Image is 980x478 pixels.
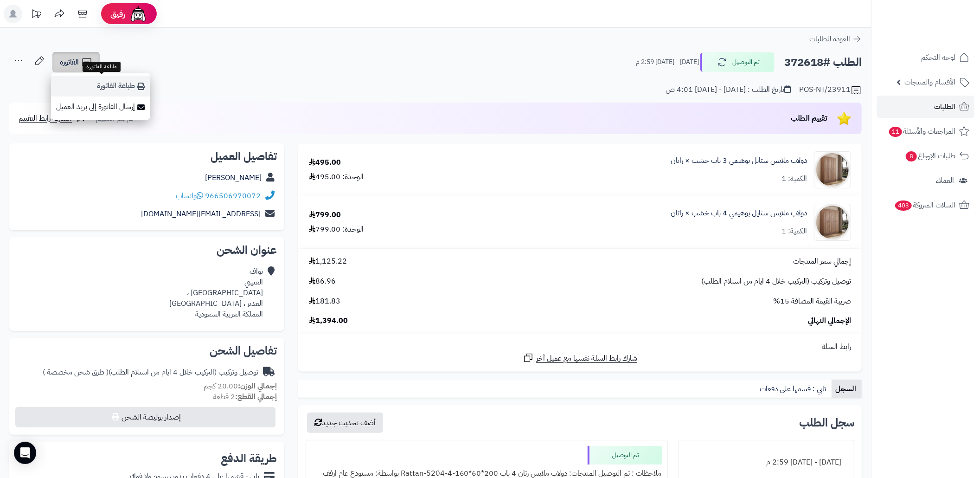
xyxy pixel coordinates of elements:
[894,199,955,212] span: السلات المتروكة
[176,190,203,201] a: واتساب
[205,190,261,201] a: 966506970072
[141,208,261,220] a: [EMAIL_ADDRESS][DOMAIN_NAME]
[309,224,364,235] div: الوحدة: 799.00
[781,174,807,184] div: الكمية: 1
[906,151,917,161] span: 8
[43,367,258,378] div: توصيل وتركيب (التركيب خلال 4 ايام من استلام الطلب)
[700,52,775,72] button: تم التوصيل
[877,194,974,216] a: السلات المتروكة403
[921,51,955,64] span: لوحة التحكم
[204,381,277,392] small: 20.00 كجم
[213,391,277,402] small: 2 قطعة
[302,342,858,352] div: رابط السلة
[205,172,262,183] a: [PERSON_NAME]
[799,417,854,428] h3: سجل الطلب
[888,125,955,138] span: المراجعات والأسئلة
[14,442,36,464] div: Open Intercom Messenger
[832,380,862,398] a: السجل
[934,100,955,113] span: الطلبات
[809,33,862,45] a: العودة للطلبات
[60,57,79,68] span: الفاتورة
[17,151,277,162] h2: تفاصيل العميل
[19,113,72,124] span: مشاركة رابط التقييم
[309,210,341,220] div: 799.00
[19,113,88,124] a: مشاركة رابط التقييم
[784,53,862,72] h2: الطلب #372618
[781,226,807,237] div: الكمية: 1
[936,174,954,187] span: العملاء
[235,391,277,402] strong: إجمالي القطع:
[666,84,791,95] div: تاريخ الطلب : [DATE] - [DATE] 4:01 ص
[877,96,974,118] a: الطلبات
[309,172,364,182] div: الوحدة: 495.00
[793,256,851,267] span: إجمالي سعر المنتجات
[25,5,48,26] a: تحديثات المنصة
[889,127,902,137] span: 11
[917,26,971,45] img: logo-2.png
[309,316,348,326] span: 1,394.00
[895,200,912,211] span: 403
[129,5,147,23] img: ai-face.png
[791,113,827,124] span: تقييم الطلب
[309,157,341,168] div: 495.00
[588,446,662,465] div: تم التوصيل
[877,145,974,167] a: طلبات الإرجاع8
[15,407,275,427] button: إصدار بوليصة الشحن
[877,120,974,142] a: المراجعات والأسئلة11
[43,367,109,378] span: ( طرق شحن مخصصة )
[904,76,955,89] span: الأقسام والمنتجات
[238,381,277,392] strong: إجمالي الوزن:
[799,84,862,96] div: POS-NT/23911
[51,97,150,117] a: إرسال الفاتورة إلى بريد العميل
[756,380,832,398] a: تابي : قسمها على دفعات
[309,256,347,267] span: 1,125.22
[685,453,848,472] div: [DATE] - [DATE] 2:59 م
[51,76,150,97] a: طباعة الفاتورة
[877,169,974,192] a: العملاء
[671,208,807,219] a: دولاب ملابس ستايل بوهيمي 4 باب خشب × راتان
[52,52,100,72] a: الفاتورة
[169,266,263,319] div: نواف العتيبي [GEOGRAPHIC_DATA] ، الغدير ، [GEOGRAPHIC_DATA] المملكة العربية السعودية
[83,62,121,72] div: طباعة الفاتورة
[309,296,340,307] span: 181.83
[221,453,277,464] h2: طريقة الدفع
[808,316,851,326] span: الإجمالي النهائي
[773,296,851,307] span: ضريبة القيمة المضافة 15%
[536,353,637,364] span: شارك رابط السلة نفسها مع عميل آخر
[701,276,851,287] span: توصيل وتركيب (التركيب خلال 4 ايام من استلام الطلب)
[814,151,851,188] img: 1749976485-1-90x90.jpg
[307,413,383,433] button: أضف تحديث جديد
[814,204,851,241] img: 1749977265-1-90x90.jpg
[309,276,336,287] span: 86.96
[877,46,974,69] a: لوحة التحكم
[17,345,277,356] h2: تفاصيل الشحن
[110,8,125,19] span: رفيق
[671,155,807,166] a: دولاب ملابس ستايل بوهيمي 3 باب خشب × راتان
[17,245,277,256] h2: عنوان الشحن
[636,58,699,67] small: [DATE] - [DATE] 2:59 م
[809,33,850,45] span: العودة للطلبات
[905,149,955,162] span: طلبات الإرجاع
[523,352,637,364] a: شارك رابط السلة نفسها مع عميل آخر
